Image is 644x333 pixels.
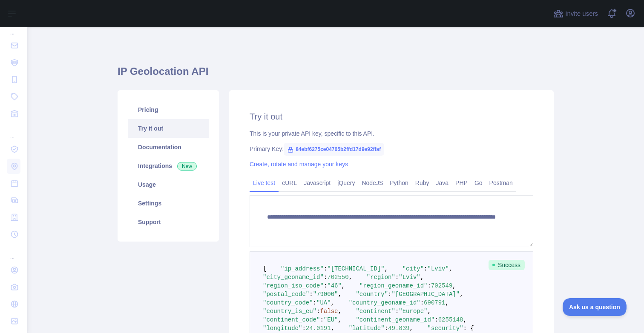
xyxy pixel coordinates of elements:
a: jQuery [334,176,358,190]
span: "UA" [316,299,331,306]
a: Create, rotate and manage your keys [250,161,348,168]
span: "46" [327,282,342,289]
span: , [349,274,352,281]
a: NodeJS [358,176,386,190]
a: Javascript [300,176,334,190]
span: , [463,316,467,323]
a: Settings [128,194,209,213]
span: 702549 [431,282,452,289]
span: , [446,299,449,306]
span: : [309,291,313,298]
span: , [428,308,431,315]
div: ... [7,244,20,261]
span: "Lviv" [428,265,449,272]
span: : [302,325,305,332]
span: 690791 [424,299,445,306]
span: 84ebf6275ce04765b2ffd17d9e92ffaf [284,143,384,156]
span: { [263,265,266,272]
a: Java [433,176,452,190]
span: : [388,291,391,298]
div: This is your private API key, specific to this API. [250,129,533,138]
span: Success [489,260,525,270]
span: "[TECHNICAL_ID]" [327,265,384,272]
span: "city_geoname_id" [263,274,324,281]
span: : [324,274,327,281]
span: "country_is_eu" [263,308,316,315]
span: "postal_code" [263,291,309,298]
span: : [434,316,438,323]
span: , [338,291,341,298]
span: "country" [356,291,388,298]
a: Pricing [128,100,209,119]
iframe: Toggle Customer Support [563,298,627,316]
span: : [324,265,327,272]
span: , [338,308,341,315]
a: Integrations New [128,157,209,175]
span: : [395,274,399,281]
a: Python [386,176,412,190]
a: PHP [452,176,471,190]
span: , [460,291,463,298]
span: "country_geoname_id" [349,299,420,306]
a: Try it out [128,119,209,138]
span: , [338,316,341,323]
span: , [342,282,345,289]
a: Documentation [128,138,209,157]
span: , [449,265,452,272]
button: Invite users [552,7,600,20]
span: "Europe" [399,308,427,315]
span: : [316,308,320,315]
span: : [385,325,388,332]
span: "continent_geoname_id" [356,316,434,323]
span: "longitude" [263,325,302,332]
a: Support [128,213,209,231]
span: , [331,325,334,332]
span: : [420,299,424,306]
a: Go [471,176,486,190]
a: Live test [250,176,279,190]
span: "region" [367,274,395,281]
span: , [420,274,424,281]
span: : { [463,325,474,332]
div: ... [7,19,20,36]
a: Usage [128,175,209,194]
span: "continent_code" [263,316,320,323]
span: "[GEOGRAPHIC_DATA]" [391,291,460,298]
span: "Lviv" [399,274,420,281]
span: : [313,299,316,306]
div: Primary Key: [250,145,533,153]
span: , [452,282,456,289]
span: : [395,308,399,315]
span: , [410,325,413,332]
div: ... [7,123,20,140]
span: 24.0191 [306,325,331,332]
span: "continent" [356,308,395,315]
span: , [331,299,334,306]
span: "region_geoname_id" [359,282,428,289]
span: : [320,316,323,323]
span: 702550 [327,274,348,281]
span: "ip_address" [281,265,324,272]
span: 49.839 [388,325,409,332]
h1: IP Geolocation API [118,65,554,85]
span: Invite users [565,9,598,19]
span: , [385,265,388,272]
a: Ruby [412,176,433,190]
span: "EU" [324,316,338,323]
span: "79000" [313,291,338,298]
h2: Try it out [250,111,533,122]
span: "latitude" [349,325,385,332]
a: cURL [279,176,300,190]
span: New [177,162,197,171]
span: false [320,308,338,315]
span: : [324,282,327,289]
span: "security" [428,325,463,332]
span: : [424,265,427,272]
span: : [428,282,431,289]
a: Postman [486,176,516,190]
span: 6255148 [438,316,463,323]
span: "region_iso_code" [263,282,324,289]
span: "country_code" [263,299,313,306]
span: "city" [402,265,424,272]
